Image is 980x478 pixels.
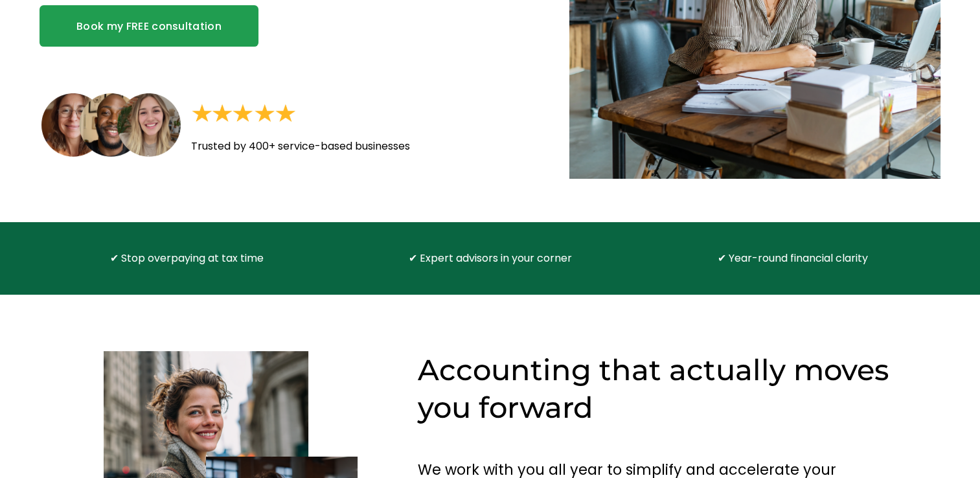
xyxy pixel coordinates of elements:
[683,249,903,268] p: ✔ Year-round financial clarity
[40,5,259,47] a: Book my FREE consultation
[77,249,297,268] p: ✔ Stop overpaying at tax time
[418,351,903,426] h2: Accounting that actually moves you forward
[190,137,486,156] p: Trusted by 400+ service-based businesses
[380,249,600,268] p: ✔ Expert advisors in your corner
